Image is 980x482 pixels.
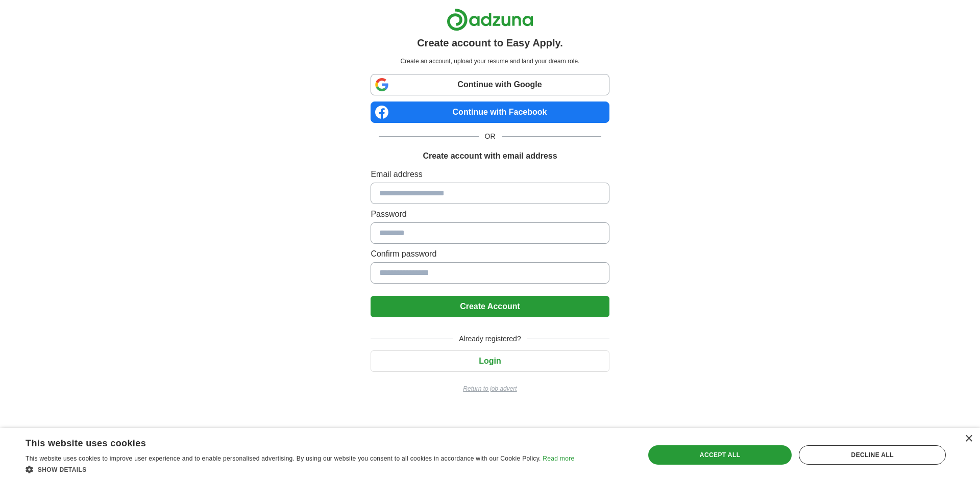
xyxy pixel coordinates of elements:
[371,296,609,317] button: Create Account
[371,102,609,123] a: Continue with Facebook
[371,248,609,260] label: Confirm password
[371,350,609,372] button: Login
[373,57,607,66] p: Create an account, upload your resume and land your dream role.
[479,131,502,142] span: OR
[26,455,541,462] span: This website uses cookies to improve user experience and to enable personalised advertising. By u...
[371,208,609,220] label: Password
[447,8,533,31] img: Adzuna logo
[371,168,609,181] label: Email address
[38,466,87,473] span: Show details
[417,35,563,50] h1: Create account to Easy Apply.
[371,384,609,393] a: Return to job advert
[371,74,609,95] a: Continue with Google
[26,434,549,449] div: This website uses cookies
[648,445,792,465] div: Accept all
[423,150,557,162] h1: Create account with email address
[453,334,527,344] span: Already registered?
[965,435,972,443] div: Close
[543,455,574,462] a: Read more, opens a new window
[371,357,609,365] a: Login
[26,464,574,474] div: Show details
[799,445,946,465] div: Decline all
